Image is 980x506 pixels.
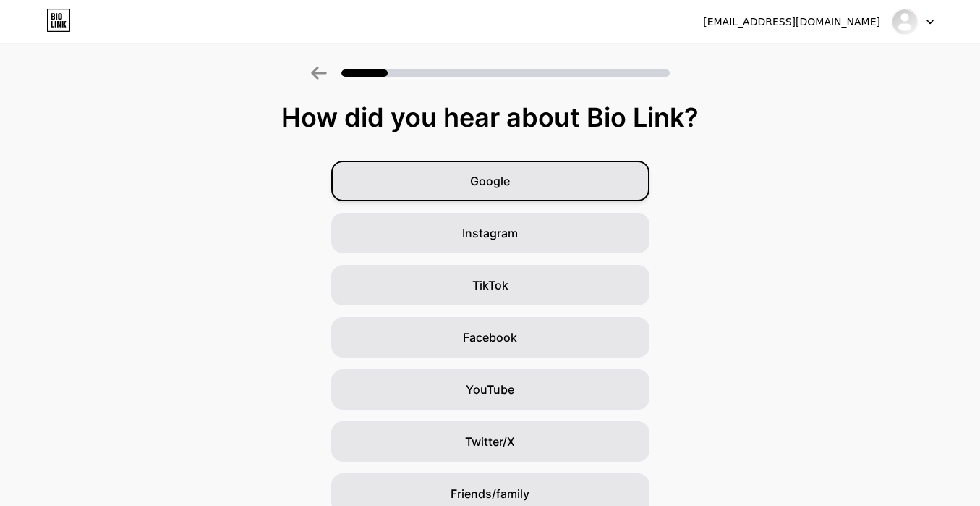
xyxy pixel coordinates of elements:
[703,14,880,30] div: [EMAIL_ADDRESS][DOMAIN_NAME]
[463,329,517,346] span: Facebook
[462,224,518,242] span: Instagram
[470,172,510,190] span: Google
[891,8,919,35] img: Duy Khánh
[472,277,508,294] span: TikTok
[7,103,973,132] div: How did you hear about Bio Link?
[465,433,515,450] span: Twitter/X
[451,485,529,502] span: Friends/family
[466,381,514,398] span: YouTube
